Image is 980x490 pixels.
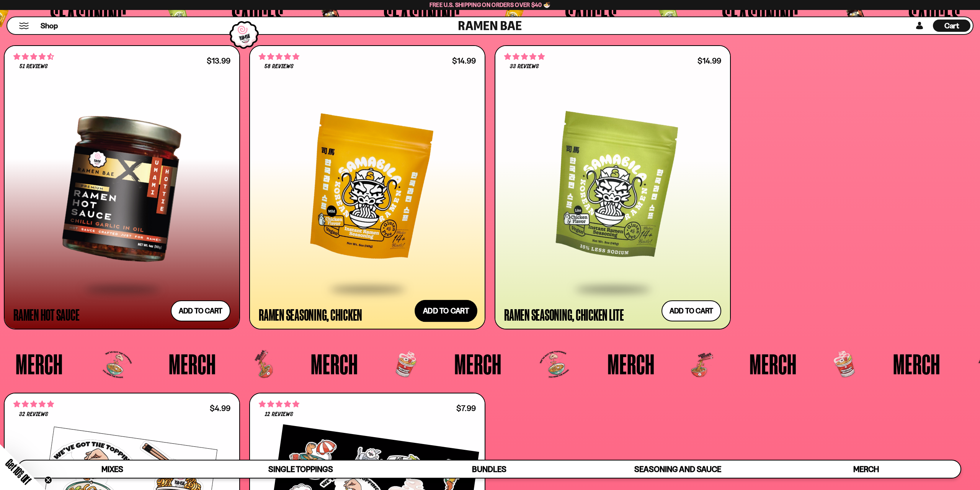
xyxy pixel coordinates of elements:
[210,405,230,412] div: $4.99
[3,457,33,487] span: Get 10% Off
[207,57,230,64] div: $13.99
[18,461,206,478] a: Mixes
[16,350,63,378] span: Merch
[259,52,299,62] span: 4.83 stars
[19,23,29,29] button: Mobile Menu Trigger
[171,300,230,321] button: Add to cart
[772,461,960,478] a: Merch
[608,350,655,378] span: Merch
[504,308,624,321] div: Ramen Seasoning, Chicken Lite
[13,308,79,321] div: Ramen Hot Sauce
[853,464,879,474] span: Merch
[456,405,476,412] div: $7.99
[249,45,485,330] a: 4.83 stars 58 reviews $14.99 Ramen Seasoning, Chicken Add to cart
[452,57,476,64] div: $14.99
[4,45,240,330] a: 4.71 stars 51 reviews $13.99 Ramen Hot Sauce Add to cart
[504,52,545,62] span: 5.00 stars
[454,350,501,378] span: Merch
[13,52,54,62] span: 4.71 stars
[259,308,362,321] div: Ramen Seasoning, Chicken
[169,350,216,378] span: Merch
[510,64,539,70] span: 33 reviews
[415,300,477,322] button: Add to cart
[268,464,333,474] span: Single Toppings
[265,64,294,70] span: 58 reviews
[44,476,52,484] button: Close teaser
[893,350,940,378] span: Merch
[265,411,293,418] span: 12 reviews
[583,461,772,478] a: Seasoning and Sauce
[395,461,583,478] a: Bundles
[41,21,58,31] span: Shop
[430,1,551,8] span: Free U.S. Shipping on Orders over $40 🍜
[750,350,797,378] span: Merch
[259,399,299,409] span: 5.00 stars
[101,464,123,474] span: Mixes
[311,350,358,378] span: Merch
[944,21,959,30] span: Cart
[206,461,395,478] a: Single Toppings
[41,20,58,32] a: Shop
[661,300,721,321] button: Add to cart
[495,45,731,330] a: 5.00 stars 33 reviews $14.99 Ramen Seasoning, Chicken Lite Add to cart
[472,464,506,474] span: Bundles
[697,57,721,64] div: $14.99
[19,411,48,418] span: 32 reviews
[933,17,970,34] a: Cart
[634,464,721,474] span: Seasoning and Sauce
[20,64,48,70] span: 51 reviews
[13,399,54,409] span: 4.75 stars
